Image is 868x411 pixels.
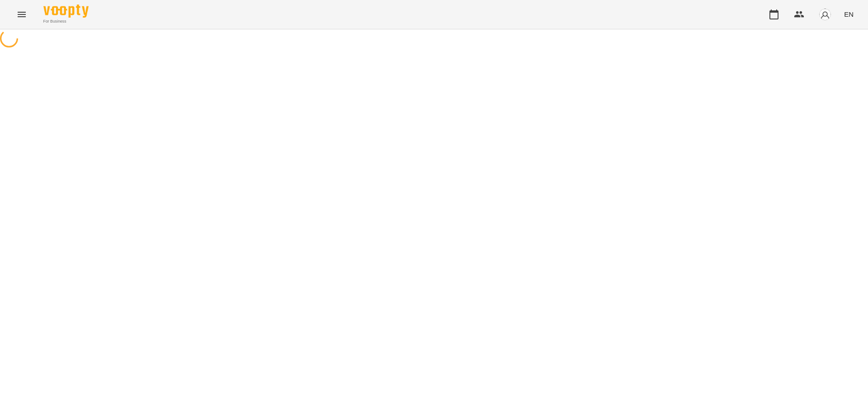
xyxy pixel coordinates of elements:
button: EN [840,6,857,23]
button: Menu [11,4,33,25]
span: EN [844,9,854,19]
img: avatar_s.png [819,8,831,21]
span: For Business [43,19,89,24]
img: Voopty Logo [43,5,89,18]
